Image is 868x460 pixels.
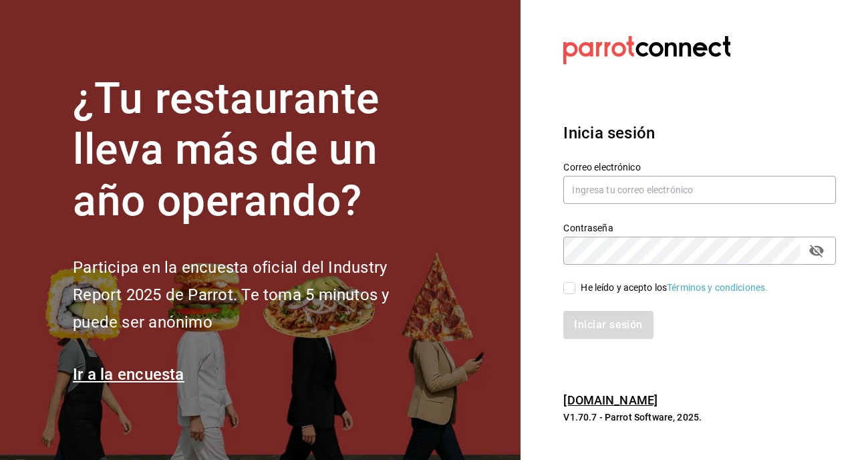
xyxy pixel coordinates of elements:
button: passwordField [805,239,828,262]
input: Ingresa tu correo electrónico [563,176,836,204]
a: Términos y condiciones. [667,282,768,293]
label: Contraseña [563,223,836,232]
label: Correo electrónico [563,162,836,171]
a: Ir a la encuesta [73,365,184,384]
h2: Participa en la encuesta oficial del Industry Report 2025 de Parrot. Te toma 5 minutos y puede se... [73,254,434,336]
h3: Inicia sesión [563,121,836,145]
div: He leído y acepto los [581,281,768,295]
h1: ¿Tu restaurante lleva más de un año operando? [73,74,434,227]
a: [DOMAIN_NAME] [563,393,658,407]
p: V1.70.7 - Parrot Software, 2025. [563,411,836,424]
